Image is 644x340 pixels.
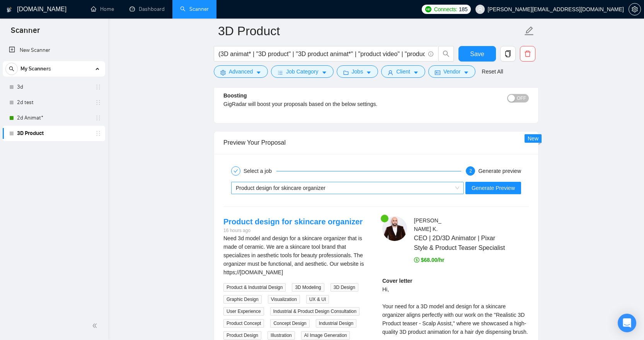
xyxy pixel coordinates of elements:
span: Vendor [443,67,460,76]
span: user [477,7,483,12]
span: User Experience [223,307,264,316]
span: Jobs [352,67,363,76]
span: Product design for skincare organizer [236,185,325,191]
a: 2d test [17,95,90,110]
span: holder [95,99,101,106]
span: Concept Design [270,319,309,328]
span: Product Concept [223,319,264,328]
span: caret-down [463,70,469,75]
button: search [438,46,454,62]
button: settingAdvancedcaret-down [214,65,268,78]
a: 3D Product [17,126,90,141]
a: setting [629,6,641,12]
span: Industrial & Product Design Consultation [270,307,359,316]
div: Preview Your Proposal [223,132,529,154]
span: Job Category [286,67,318,76]
button: folderJobscaret-down [337,65,378,78]
input: Scanner name... [218,21,523,41]
span: Connects: [434,5,457,14]
a: Reset All [482,67,503,76]
span: OFF [517,94,526,103]
span: caret-down [256,70,261,75]
span: caret-down [413,70,419,75]
img: upwork-logo.png [425,6,431,12]
span: user [388,70,393,75]
span: 2 [469,168,472,174]
span: My Scanners [20,61,51,77]
span: CEO | 2D/3D Animator | Pixar Style & Product Teaser Specialist [414,233,506,253]
span: folder [343,70,349,75]
img: c1iikA2Hp0Fl3iT5eGsv7QqlPT9W7ATSpi9Lhs0-BYxhbnjgfSP4QGixkNWW82QteZ [382,216,407,241]
span: search [6,66,17,72]
span: Visualization [268,295,300,304]
a: 3d [17,79,90,95]
button: idcardVendorcaret-down [428,65,475,78]
span: 185 [459,5,467,14]
span: New [528,135,538,142]
div: Open Intercom Messenger [618,314,636,332]
span: Save [470,49,484,59]
span: bars [278,70,283,75]
span: Illustration [267,331,295,340]
span: double-left [92,322,100,330]
span: 3D Design [331,283,358,292]
span: copy [501,50,515,57]
a: 2d Animat* [17,110,90,126]
button: search [5,63,18,75]
img: logo [7,3,12,16]
button: delete [520,46,535,62]
span: $68.00/hr [414,257,445,263]
span: Advanced [229,67,253,76]
li: New Scanner [3,43,105,58]
li: My Scanners [3,61,105,141]
span: Product & Industrial Design [223,283,286,292]
span: caret-down [322,70,327,75]
input: Search Freelance Jobs... [218,49,425,59]
span: holder [95,115,101,121]
b: Boosting [223,92,247,99]
button: barsJob Categorycaret-down [271,65,333,78]
span: Client [396,67,410,76]
button: Generate Preview [465,182,521,194]
span: Industrial Design [316,319,356,328]
span: setting [629,6,641,12]
span: info-circle [428,51,433,56]
span: delete [520,50,535,57]
div: GigRadar will boost your proposals based on the below settings. [223,100,453,108]
span: Scanner [5,25,46,41]
button: setting [629,3,641,15]
span: [PERSON_NAME] K . [414,217,441,232]
span: Product Design [223,331,261,340]
span: check [233,169,238,173]
div: Need 3d model and design for a skincare organizer that is made of ceramic. We are a skincare tool... [223,234,370,277]
div: Generate preview [478,166,521,176]
span: UX & UI [306,295,329,304]
span: 3D Modeling [292,283,324,292]
span: holder [95,84,101,90]
span: search [439,50,453,57]
span: idcard [435,70,440,75]
span: caret-down [366,70,371,75]
div: 16 hours ago [223,227,363,234]
a: searchScanner [180,6,209,12]
span: dollar [414,257,419,263]
button: Save [458,46,496,62]
span: Generate Preview [472,184,515,192]
a: New Scanner [9,43,99,58]
button: userClientcaret-down [381,65,425,78]
a: dashboardDashboard [129,6,165,12]
span: setting [220,70,226,75]
span: AI Image Generation [301,331,350,340]
span: Graphic Design [223,295,262,304]
a: homeHome [91,6,114,12]
strong: Cover letter [382,278,412,284]
div: Select a job [244,166,276,176]
a: Product design for skincare organizer [223,217,363,226]
span: holder [95,130,101,137]
span: edit [524,26,534,36]
button: copy [500,46,516,62]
